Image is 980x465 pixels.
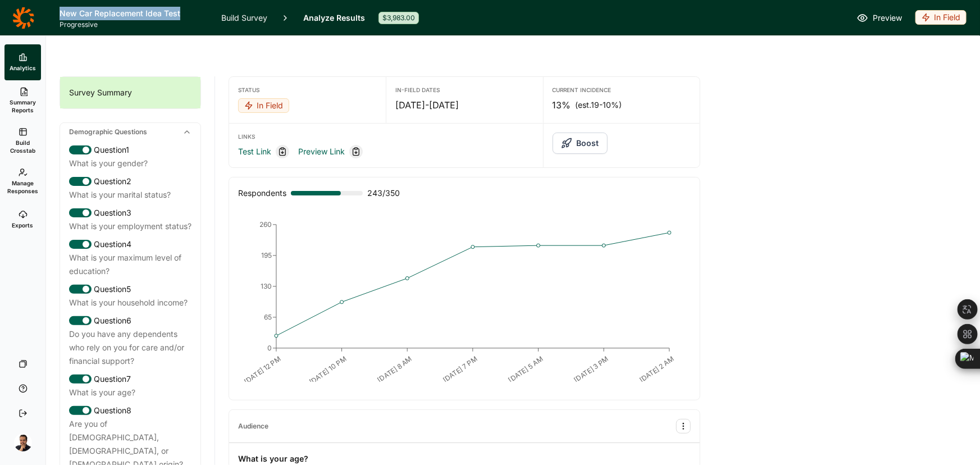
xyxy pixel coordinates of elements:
[572,354,610,384] text: [DATE] 3 PM
[69,238,192,251] div: Question 4
[507,354,545,384] text: [DATE] 5 AM
[553,133,608,154] button: Boost
[915,10,967,26] button: In Field
[10,64,36,72] span: Analytics
[12,221,34,229] span: Exports
[69,206,192,220] div: Question 3
[69,157,192,170] div: What is your gender?
[4,161,41,202] a: Manage Responses
[69,220,192,233] div: What is your employment status?
[69,404,192,417] div: Question 8
[238,86,377,94] div: Status
[4,44,41,80] a: Analytics
[264,313,272,321] tspan: 65
[7,179,38,195] span: Manage Responses
[638,354,676,384] text: [DATE] 2 AM
[60,20,208,29] span: Progressive
[243,354,282,386] text: [DATE] 12 PM
[857,11,902,25] a: Preview
[69,327,192,368] div: Do you have any dependents who rely on you for care and/or financial support?
[261,251,272,259] tspan: 195
[14,434,32,452] img: amg06m4ozjtcyqqhuw5b.png
[553,86,691,94] div: Current Incidence
[238,145,271,158] a: Test Link
[4,121,41,161] a: Build Crosstab
[69,314,192,327] div: Question 6
[267,344,272,352] tspan: 0
[69,188,192,202] div: What is your marital status?
[69,386,192,399] div: What is your age?
[238,422,268,431] div: Audience
[261,282,272,290] tspan: 130
[4,202,41,238] a: Exports
[576,99,622,111] span: (est. 19-10% )
[308,354,348,386] text: [DATE] 10 PM
[238,186,286,200] div: Respondents
[441,354,479,384] text: [DATE] 7 PM
[238,133,534,140] div: Links
[69,372,192,386] div: Question 7
[69,143,192,157] div: Question 1
[238,98,289,114] button: In Field
[915,10,967,25] div: In Field
[276,145,289,158] div: Copy link
[376,354,413,384] text: [DATE] 8 AM
[259,220,272,229] tspan: 260
[69,282,192,296] div: Question 5
[379,12,419,24] div: $3,983.00
[395,86,534,94] div: In-Field Dates
[676,419,691,434] button: Audience Options
[395,98,534,112] div: [DATE] - [DATE]
[60,77,200,108] div: Survey Summary
[60,7,208,20] h1: New Car Replacement Idea Test
[298,145,345,158] a: Preview Link
[69,175,192,188] div: Question 2
[238,98,289,113] div: In Field
[9,139,37,154] span: Build Crosstab
[553,98,571,112] span: 13%
[4,80,41,121] a: Summary Reports
[69,296,192,309] div: What is your household income?
[69,251,192,278] div: What is your maximum level of education?
[349,145,363,158] div: Copy link
[9,98,37,114] span: Summary Reports
[60,123,200,141] div: Demographic Questions
[873,11,902,25] span: Preview
[367,186,400,200] span: 243 / 350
